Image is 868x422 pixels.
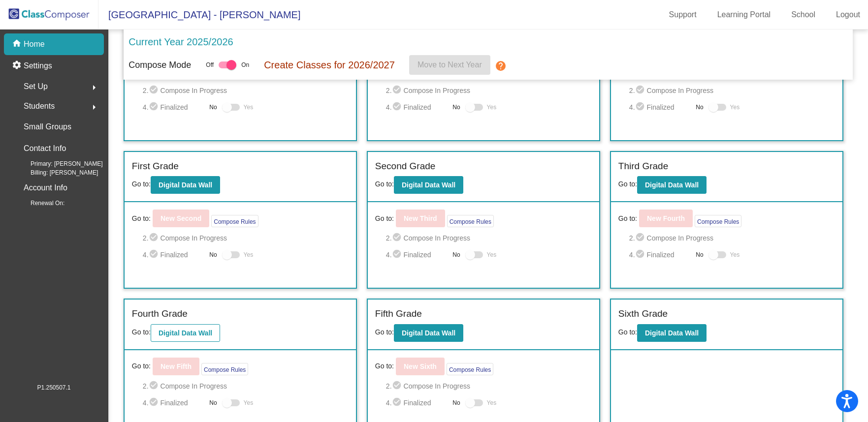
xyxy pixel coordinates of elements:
[635,85,647,96] mat-icon: check_circle
[159,181,212,189] b: Digital Data Wall
[618,180,637,188] span: Go to:
[645,181,699,189] b: Digital Data Wall
[637,176,707,194] button: Digital Data Wall
[159,329,212,337] b: Digital Data Wall
[487,249,497,261] span: Yes
[149,85,161,96] mat-icon: check_circle
[132,159,179,174] label: First Grade
[24,181,67,195] p: Account Info
[392,85,404,96] mat-icon: check_circle
[392,232,404,244] mat-icon: check_circle
[209,250,217,259] span: No
[635,101,647,113] mat-icon: check_circle
[15,168,98,177] span: Billing: [PERSON_NAME]
[618,213,637,224] span: Go to:
[143,397,204,409] span: 4. Finalized
[143,249,204,261] span: 4. Finalized
[241,60,249,69] span: On
[452,250,460,259] span: No
[392,101,404,113] mat-icon: check_circle
[375,361,394,371] span: Go to:
[12,60,24,72] mat-icon: settings
[12,38,24,50] mat-icon: home
[618,159,668,174] label: Third Grade
[661,7,705,23] a: Support
[264,58,395,72] p: Create Classes for 2026/2027
[149,397,161,409] mat-icon: check_circle
[153,210,209,227] button: New Second
[132,213,151,224] span: Go to:
[629,232,835,244] span: 2. Compose In Progress
[88,82,100,93] mat-icon: arrow_right
[244,249,254,261] span: Yes
[730,101,740,113] span: Yes
[143,232,349,244] span: 2. Compose In Progress
[132,307,188,321] label: Fourth Grade
[629,85,835,96] span: 2. Compose In Progress
[783,7,823,23] a: School
[695,215,741,227] button: Compose Rules
[647,214,685,222] b: New Fourth
[209,103,217,112] span: No
[132,328,151,336] span: Go to:
[244,397,254,409] span: Yes
[24,60,52,72] p: Settings
[635,232,647,244] mat-icon: check_circle
[402,329,455,337] b: Digital Data Wall
[452,398,460,407] span: No
[618,307,668,321] label: Sixth Grade
[396,210,445,227] button: New Third
[129,34,233,49] p: Current Year 2025/2026
[447,363,493,375] button: Compose Rules
[402,181,455,189] b: Digital Data Wall
[409,55,490,75] button: Move to Next Year
[404,214,437,222] b: New Third
[828,7,868,23] a: Logout
[645,329,699,337] b: Digital Data Wall
[88,101,100,113] mat-icon: arrow_right
[618,328,637,336] span: Go to:
[375,213,394,224] span: Go to:
[129,59,191,72] p: Compose Mode
[418,60,482,69] span: Move to Next Year
[24,80,48,93] span: Set Up
[386,85,592,96] span: 2. Compose In Progress
[452,103,460,112] span: No
[487,397,497,409] span: Yes
[161,362,192,370] b: New Fifth
[211,215,258,227] button: Compose Rules
[709,7,779,23] a: Learning Portal
[487,101,497,113] span: Yes
[15,159,103,168] span: Primary: [PERSON_NAME]
[394,324,463,342] button: Digital Data Wall
[98,7,300,23] span: [GEOGRAPHIC_DATA] - [PERSON_NAME]
[153,358,199,375] button: New Fifth
[24,38,45,50] p: Home
[494,60,506,72] mat-icon: help
[386,101,448,113] span: 4. Finalized
[143,101,204,113] span: 4. Finalized
[161,214,201,222] b: New Second
[149,380,161,392] mat-icon: check_circle
[639,210,693,227] button: New Fourth
[392,397,404,409] mat-icon: check_circle
[629,101,691,113] span: 4. Finalized
[375,307,422,321] label: Fifth Grade
[201,363,248,375] button: Compose Rules
[730,249,740,261] span: Yes
[151,176,220,194] button: Digital Data Wall
[375,180,394,188] span: Go to:
[15,199,64,208] span: Renewal On:
[392,380,404,392] mat-icon: check_circle
[629,249,691,261] span: 4. Finalized
[24,120,71,134] p: Small Groups
[244,101,254,113] span: Yes
[132,180,151,188] span: Go to:
[149,249,161,261] mat-icon: check_circle
[132,361,151,371] span: Go to:
[394,176,463,194] button: Digital Data Wall
[143,85,349,96] span: 2. Compose In Progress
[396,358,445,375] button: New Sixth
[209,398,217,407] span: No
[696,250,703,259] span: No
